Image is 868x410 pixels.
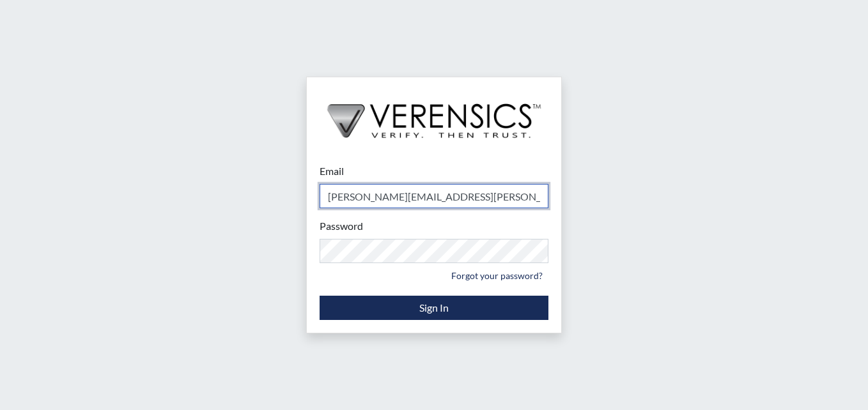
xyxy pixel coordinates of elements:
button: Sign In [320,296,548,320]
input: Email [320,184,548,208]
img: logo-wide-black.2aad4157.png [307,77,561,151]
a: Forgot your password? [446,266,548,285]
label: Password [320,218,363,234]
label: Email [320,163,344,179]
